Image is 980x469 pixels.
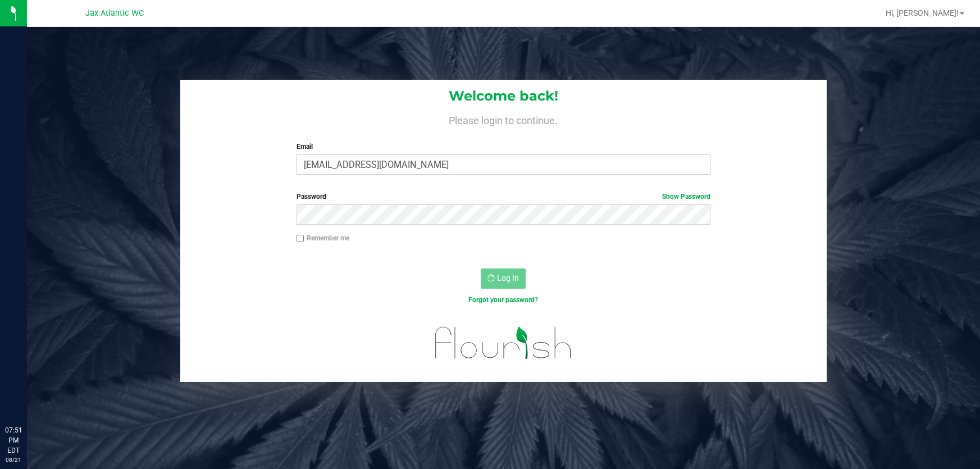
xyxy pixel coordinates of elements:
span: Password [297,193,326,201]
a: Show Password [662,193,710,201]
span: Jax Atlantic WC [85,8,144,18]
p: 07:51 PM EDT [5,425,22,456]
label: Remember me [297,233,349,243]
label: Email [297,142,711,152]
h4: Please login to continue. [180,112,827,126]
img: flourish_logo.svg [423,317,585,369]
p: 08/21 [5,456,22,464]
input: Remember me [297,235,304,243]
h1: Welcome back! [180,89,827,103]
span: Log In [497,274,519,283]
span: Hi, [PERSON_NAME]! [886,8,959,17]
a: Forgot your password? [468,296,538,304]
button: Log In [481,268,526,289]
